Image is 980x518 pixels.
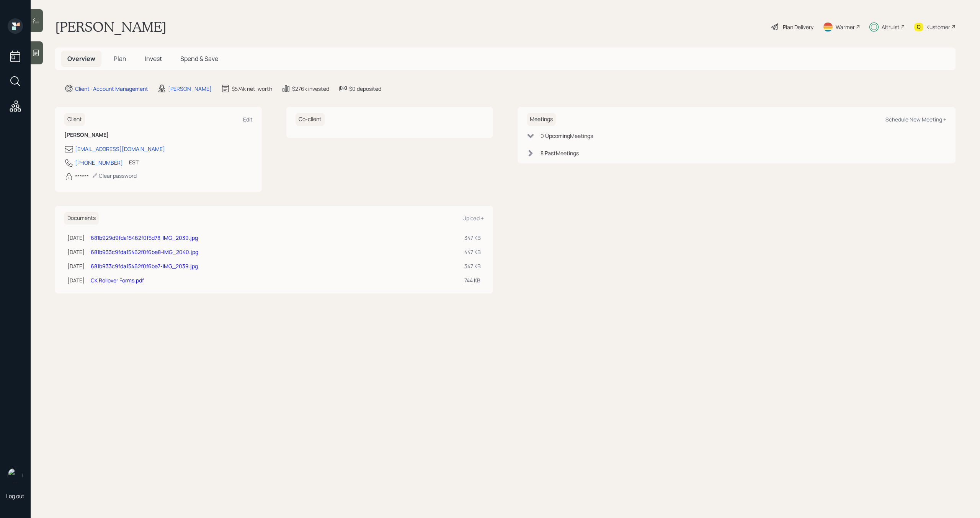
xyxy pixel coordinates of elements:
div: 347 KB [464,262,481,270]
img: michael-russo-headshot.png [8,468,23,483]
div: 347 KB [464,234,481,242]
a: CK Rollover Forms.pdf [91,277,144,284]
span: Plan [114,54,126,63]
div: Upload + [462,215,484,222]
div: [PHONE_NUMBER] [75,159,123,167]
h1: [PERSON_NAME] [55,18,167,35]
div: $574k net-worth [232,85,272,93]
a: 681b929d9fda15462f0f5d78-IMG_2039.jpg [91,234,198,241]
div: [DATE] [67,234,85,242]
h6: Co-client [296,113,325,126]
h6: Meetings [527,113,556,126]
div: Edit [243,116,253,123]
div: [DATE] [67,262,85,270]
div: [EMAIL_ADDRESS][DOMAIN_NAME] [75,145,165,153]
div: $0 deposited [349,85,381,93]
div: Clear password [92,172,137,179]
h6: [PERSON_NAME] [64,132,253,138]
a: 681b933c9fda15462f0f6be7-IMG_2039.jpg [91,262,198,270]
span: Overview [67,54,95,63]
div: Kustomer [926,23,950,31]
div: EST [129,158,139,166]
div: [DATE] [67,276,85,284]
div: Log out [6,492,24,500]
div: 8 Past Meeting s [541,149,579,157]
div: [PERSON_NAME] [168,85,212,93]
span: Spend & Save [180,54,218,63]
div: Plan Delivery [783,23,813,31]
div: 0 Upcoming Meeting s [541,132,593,140]
div: Schedule New Meeting + [885,116,946,123]
a: 681b933c9fda15462f0f6be8-IMG_2040.jpg [91,248,198,256]
div: Altruist [882,23,900,31]
div: 447 KB [464,248,481,256]
div: 744 KB [464,276,481,284]
span: Invest [145,54,162,63]
div: [DATE] [67,248,85,256]
div: $276k invested [292,85,329,93]
h6: Client [64,113,85,126]
div: Client · Account Management [75,85,148,93]
div: Warmer [836,23,855,31]
h6: Documents [64,212,99,225]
